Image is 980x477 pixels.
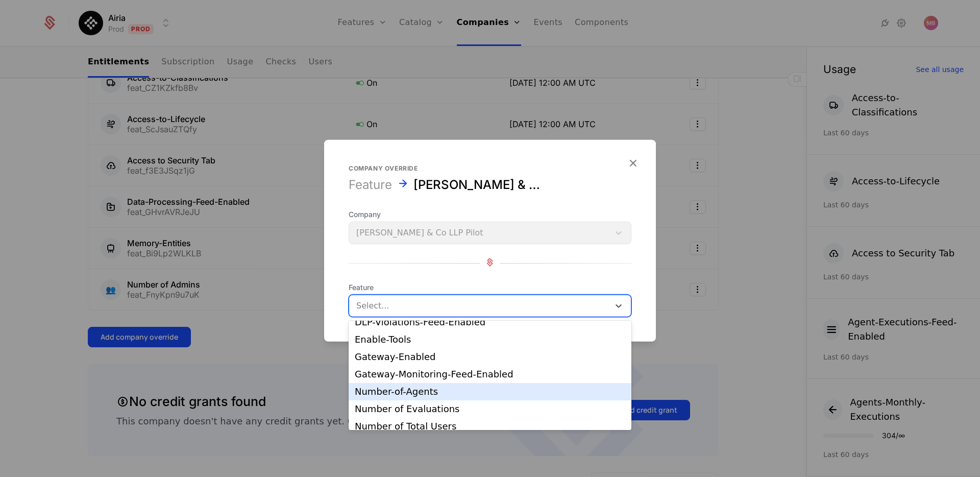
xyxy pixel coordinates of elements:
div: Feature [349,177,392,193]
div: Number-of-Agents [355,387,625,396]
span: Feature [349,282,631,293]
div: Gateway-Monitoring-Feed-Enabled [355,370,625,379]
span: Company [349,209,631,220]
div: Gateway-Enabled [355,352,625,362]
div: Enable-Tools [355,335,625,344]
div: Company override [349,164,631,173]
div: Khaitan & Co LLP Pilot [413,177,545,193]
div: Number of Total Users [355,422,625,431]
div: Number of Evaluations [355,404,625,414]
div: DLP-Violations-Feed-Enabled [355,318,625,327]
